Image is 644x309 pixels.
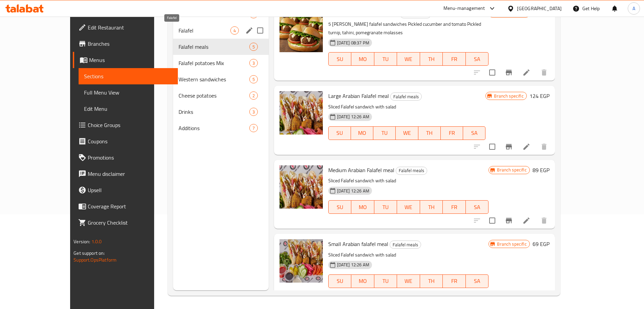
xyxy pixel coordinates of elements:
[249,75,258,83] div: items
[179,124,249,132] span: Additions
[249,124,258,132] div: items
[421,128,438,138] span: TH
[494,241,529,247] span: Branch specific
[396,126,418,140] button: WE
[328,91,389,101] span: Large Arabian Falafel meal
[88,153,172,162] span: Promotions
[536,212,552,229] button: delete
[179,108,249,116] div: Drinks
[443,200,466,214] button: FR
[522,143,531,151] a: Edit menu item
[73,52,178,68] a: Menus
[173,104,269,120] div: Drinks3
[494,167,529,173] span: Branch specific
[397,52,420,66] button: WE
[390,92,422,101] div: Falafel meals
[74,255,117,264] a: Support.OpsPlatform
[279,91,323,135] img: Large Arabian Falafel meal
[179,26,230,35] span: Falafel
[501,139,517,155] button: Branch-specific-item
[485,65,499,80] span: Select to update
[501,64,517,81] button: Branch-specific-item
[354,276,372,286] span: MO
[73,182,178,198] a: Upsell
[84,105,172,113] span: Edit Menu
[84,72,172,80] span: Sections
[522,217,531,225] a: Edit menu item
[173,3,269,139] nav: Menu sections
[423,202,440,212] span: TH
[279,239,323,283] img: Small Arabian falafel meal
[79,68,178,84] a: Sections
[73,19,178,36] a: Edit Restaurant
[376,128,393,138] span: TU
[279,9,323,52] img: Falafel Kaiser meal
[74,237,90,246] span: Version:
[529,91,549,101] h6: 124 EGP
[445,202,463,212] span: FR
[328,165,394,175] span: Medium Arabian Falafel meal
[328,126,351,140] button: SU
[466,52,489,66] button: SA
[328,52,351,66] button: SU
[173,87,269,104] div: Cheese potatoes2
[466,274,489,288] button: SA
[390,241,421,249] span: Falafel meals
[84,88,172,97] span: Full Menu View
[373,126,396,140] button: TU
[249,108,258,116] div: items
[374,200,397,214] button: TU
[328,103,486,111] p: Sliced Falafel sandwich with salad
[423,276,440,286] span: TH
[334,40,372,46] span: [DATE] 08:37 PM
[179,75,249,83] span: Western sandwiches
[466,200,489,214] button: SA
[485,213,499,228] span: Select to update
[331,128,348,138] span: SU
[328,274,351,288] button: SU
[73,117,178,133] a: Choice Groups
[79,101,178,117] a: Edit Menu
[250,44,257,50] span: 5
[91,237,102,246] span: 1.0.0
[443,52,466,66] button: FR
[250,60,257,66] span: 3
[420,200,443,214] button: TH
[469,276,486,286] span: SA
[88,121,172,129] span: Choice Groups
[88,23,172,32] span: Edit Restaurant
[173,120,269,136] div: Additions7
[88,219,172,227] span: Grocery Checklist
[485,288,499,302] span: Select to update
[351,274,374,288] button: MO
[377,276,395,286] span: TU
[377,54,395,64] span: TU
[173,22,269,39] div: Falafel4edit
[445,54,463,64] span: FR
[441,126,463,140] button: FR
[469,202,486,212] span: SA
[501,287,517,303] button: Branch-specific-item
[250,109,257,115] span: 3
[632,5,635,12] span: A
[179,59,249,67] span: Falafel potatoes Mix
[73,214,178,231] a: Grocery Checklist
[231,27,238,34] span: 4
[443,128,460,138] span: FR
[391,93,421,101] span: Falafel meals
[418,126,441,140] button: TH
[377,202,395,212] span: TU
[354,128,371,138] span: MO
[334,114,372,120] span: [DATE] 12:26 AM
[466,128,483,138] span: SA
[374,274,397,288] button: TU
[469,54,486,64] span: SA
[390,241,421,249] div: Falafel meals
[328,239,388,249] span: Small Arabian falafel meal
[517,5,562,12] div: [GEOGRAPHIC_DATA]
[331,202,349,212] span: SU
[463,126,485,140] button: SA
[88,137,172,145] span: Coupons
[354,202,372,212] span: MO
